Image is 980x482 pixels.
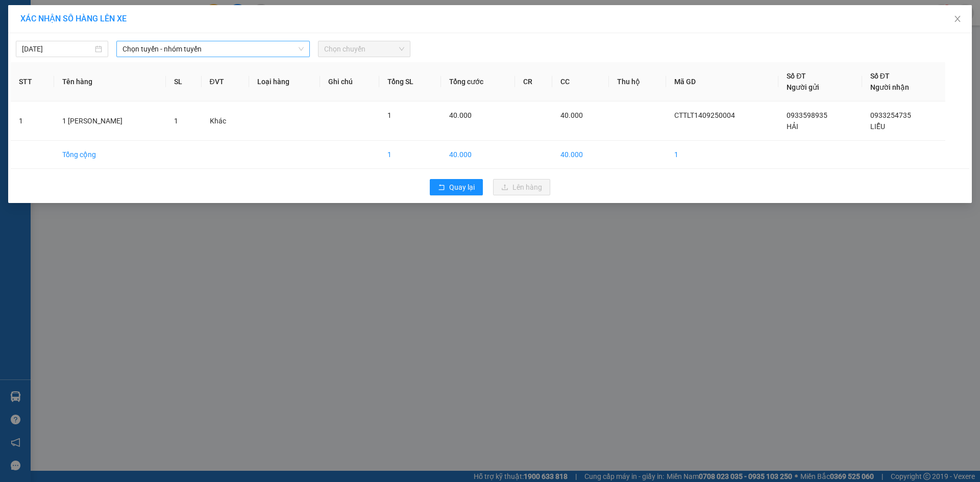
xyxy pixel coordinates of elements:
[787,111,827,119] span: 0933598935
[870,72,890,80] span: Số ĐT
[166,62,202,102] th: SL
[552,141,609,169] td: 40.000
[449,182,475,193] span: Quay lại
[441,62,514,102] th: Tổng cước
[787,122,798,131] span: HẢI
[666,141,778,169] td: 1
[249,62,320,102] th: Loại hàng
[202,62,249,102] th: ĐVT
[54,102,166,141] td: 1 [PERSON_NAME]
[430,179,483,195] button: rollbackQuay lại
[441,141,514,169] td: 40.000
[54,141,166,169] td: Tổng cộng
[6,73,227,100] div: [PERSON_NAME]
[609,62,666,102] th: Thu hộ
[20,14,127,23] span: XÁC NHẬN SỐ HÀNG LÊN XE
[552,62,609,102] th: CC
[379,62,441,102] th: Tổng SL
[787,72,806,80] span: Số ĐT
[11,102,54,141] td: 1
[122,41,304,57] span: Chọn tuyến - nhóm tuyến
[449,111,472,119] span: 40.000
[379,141,441,169] td: 1
[11,62,54,102] th: STT
[493,179,550,195] button: uploadLên hàng
[22,43,93,55] input: 13/09/2025
[174,117,178,125] span: 1
[202,102,249,141] td: Khác
[666,62,778,102] th: Mã GD
[387,111,391,119] span: 1
[298,46,304,52] span: down
[870,83,909,91] span: Người nhận
[870,122,885,131] span: LIỄU
[515,62,552,102] th: CR
[674,111,735,119] span: CTTLT1409250004
[787,83,819,91] span: Người gửi
[54,62,166,102] th: Tên hàng
[324,41,404,57] span: Chọn chuyến
[943,5,972,34] button: Close
[320,62,380,102] th: Ghi chú
[438,184,445,192] span: rollback
[953,15,962,23] span: close
[870,111,911,119] span: 0933254735
[560,111,583,119] span: 40.000
[47,48,186,66] text: CTTLT1409250004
